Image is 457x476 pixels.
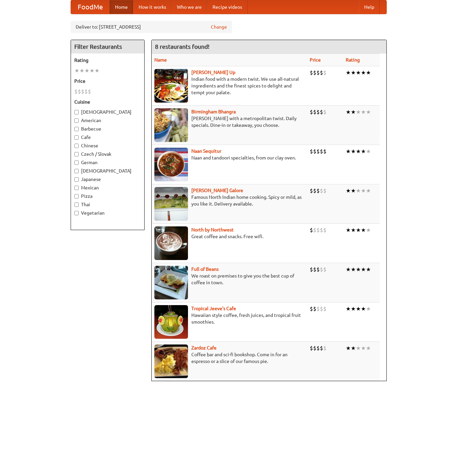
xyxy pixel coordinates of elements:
li: ★ [356,226,361,234]
li: ★ [356,305,361,313]
a: Rating [346,57,360,63]
label: Barbecue [74,125,141,132]
a: Naan Sequitur [191,148,221,154]
label: [DEMOGRAPHIC_DATA] [74,109,141,115]
li: ★ [366,266,371,273]
li: ★ [366,305,371,313]
a: Price [310,57,321,63]
li: ★ [346,187,351,194]
input: Japanese [74,177,79,182]
li: ★ [346,148,351,155]
li: ★ [361,148,366,155]
li: $ [320,226,323,234]
b: Tropical Jeeve's Cafe [191,306,236,311]
label: Pizza [74,193,141,199]
input: Cafe [74,135,79,140]
p: We roast on premises to give you the best cup of coffee in town. [154,272,305,286]
li: $ [320,187,323,194]
li: ★ [346,344,351,352]
a: [PERSON_NAME] Galore [191,188,243,193]
a: Full of Beans [191,266,219,272]
a: North by Northwest [191,227,234,232]
li: $ [310,108,313,116]
li: $ [74,88,78,95]
li: $ [313,344,316,352]
li: ★ [346,266,351,273]
label: Czech / Slovak [74,151,141,157]
li: $ [323,305,327,313]
li: ★ [361,344,366,352]
li: $ [320,108,323,116]
li: $ [316,305,320,313]
input: [DEMOGRAPHIC_DATA] [74,110,79,114]
li: $ [310,344,313,352]
li: $ [320,344,323,352]
p: Hawaiian style coffee, fresh juices, and tropical fruit smoothies. [154,312,305,325]
li: $ [320,305,323,313]
label: Cafe [74,134,141,141]
li: ★ [351,69,356,76]
li: ★ [351,344,356,352]
li: $ [323,344,327,352]
label: German [74,159,141,166]
label: Japanese [74,176,141,183]
li: $ [316,266,320,273]
a: Recipe videos [207,0,247,14]
li: ★ [74,67,79,74]
li: ★ [366,69,371,76]
li: ★ [366,226,371,234]
a: [PERSON_NAME] Up [191,70,235,75]
li: $ [78,88,81,95]
a: Zardoz Cafe [191,345,217,351]
li: $ [313,69,316,76]
li: ★ [346,226,351,234]
li: ★ [356,108,361,116]
li: ★ [346,69,351,76]
label: Chinese [74,142,141,149]
li: $ [310,226,313,234]
li: $ [323,226,327,234]
li: $ [316,148,320,155]
input: Thai [74,203,79,207]
li: ★ [351,266,356,273]
li: ★ [351,187,356,194]
h5: Cuisine [74,99,141,105]
li: $ [81,88,84,95]
li: $ [316,187,320,194]
li: ★ [351,148,356,155]
ng-pluralize: 8 restaurants found! [155,43,210,50]
input: [DEMOGRAPHIC_DATA] [74,169,79,173]
img: bhangra.jpg [154,108,188,142]
li: ★ [356,187,361,194]
img: currygalore.jpg [154,187,188,221]
li: ★ [366,187,371,194]
li: $ [310,69,313,76]
li: $ [84,88,88,95]
li: ★ [366,108,371,116]
li: ★ [361,69,366,76]
li: ★ [89,67,94,74]
h5: Rating [74,57,141,64]
li: $ [316,108,320,116]
p: Famous North Indian home cooking. Spicy or mild, as you like it. Delivery available. [154,194,305,207]
p: [PERSON_NAME] with a metropolitan twist. Daily specials. Dine-in or takeaway, you choose. [154,115,305,129]
li: ★ [351,108,356,116]
li: $ [320,266,323,273]
h5: Price [74,78,141,84]
li: ★ [346,305,351,313]
li: ★ [361,226,366,234]
li: $ [320,69,323,76]
a: How it works [133,0,172,14]
a: Change [211,24,227,30]
img: beans.jpg [154,266,188,299]
li: ★ [356,148,361,155]
input: Mexican [74,186,79,190]
img: zardoz.jpg [154,344,188,378]
label: Mexican [74,184,141,191]
h4: Filter Restaurants [71,40,144,53]
img: north.jpg [154,226,188,260]
a: Help [359,0,380,14]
